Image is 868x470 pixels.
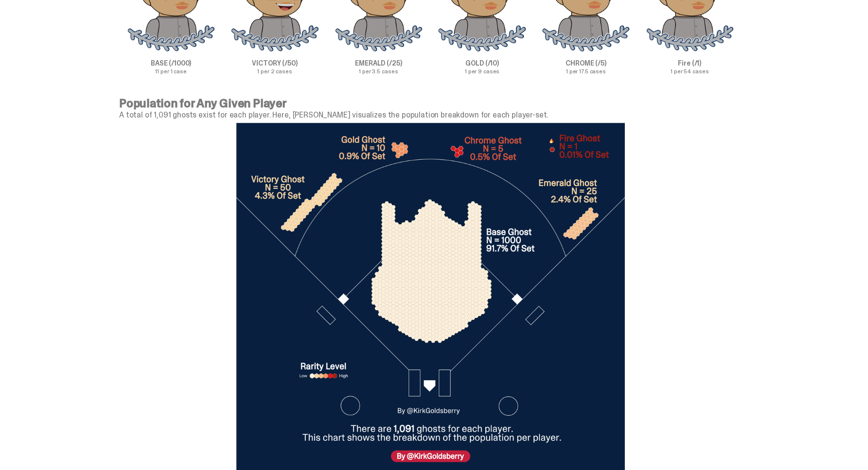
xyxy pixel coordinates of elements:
p: 1 per 9 cases [430,68,534,74]
p: 11 per 1 case [119,68,223,74]
p: 1 per 17.5 cases [534,68,638,74]
p: BASE (/1000) [119,60,223,67]
p: GOLD (/10) [430,60,534,67]
p: CHROME (/5) [534,60,638,67]
p: A total of 1,091 ghosts exist for each player. Here, [PERSON_NAME] visualizes the population brea... [119,111,742,119]
p: 1 per 2 cases [223,68,326,74]
p: 1 per 54 cases [638,68,742,74]
p: 1 per 3.5 cases [327,68,430,74]
p: EMERALD (/25) [327,60,430,67]
p: Fire (/1) [638,60,742,67]
p: Population for Any Given Player [119,98,742,109]
p: VICTORY (/50) [223,60,326,67]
